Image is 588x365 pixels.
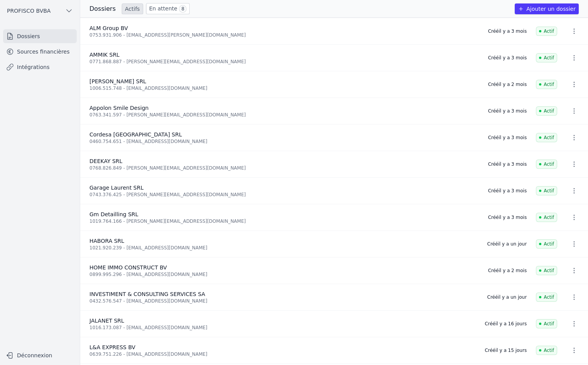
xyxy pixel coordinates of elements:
[536,213,557,222] span: Actif
[515,3,579,14] button: Ajouter un dossier
[89,264,167,271] span: HOME IMMO CONSTRUCT BV
[488,135,527,141] div: Créé il y a 3 mois
[89,52,120,58] span: AMMIK SRL
[485,347,527,353] div: Créé il y a 15 jours
[488,267,527,274] div: Créé il y a 2 mois
[89,185,143,191] span: Garage Laurent SRL
[89,211,138,217] span: Gm Detailling SRL
[89,112,479,118] div: 0763.341.597 - [PERSON_NAME][EMAIL_ADDRESS][DOMAIN_NAME]
[488,161,527,167] div: Créé il y a 3 mois
[488,214,527,220] div: Créé il y a 3 mois
[89,165,479,171] div: 0768.826.849 - [PERSON_NAME][EMAIL_ADDRESS][DOMAIN_NAME]
[89,85,479,91] div: 1006.515.748 - [EMAIL_ADDRESS][DOMAIN_NAME]
[89,218,479,224] div: 1019.764.166 - [PERSON_NAME][EMAIL_ADDRESS][DOMAIN_NAME]
[89,158,122,164] span: DEEKAY SRL
[536,80,557,89] span: Actif
[488,81,527,87] div: Créé il y a 2 mois
[488,188,527,194] div: Créé il y a 3 mois
[7,7,51,15] span: PROFISCO BVBA
[89,59,479,65] div: 0771.868.887 - [PERSON_NAME][EMAIL_ADDRESS][DOMAIN_NAME]
[89,25,128,31] span: ALM Group BV
[3,60,77,74] a: Intégrations
[89,318,124,324] span: JALANET SRL
[536,53,557,62] span: Actif
[536,133,557,142] span: Actif
[488,55,527,61] div: Créé il y a 3 mois
[122,3,143,14] a: Actifs
[179,5,187,13] span: 8
[3,5,77,17] button: PROFISCO BVBA
[89,32,479,38] div: 0753.931.906 - [EMAIL_ADDRESS][PERSON_NAME][DOMAIN_NAME]
[536,239,557,249] span: Actif
[89,78,146,84] span: [PERSON_NAME] SRL
[488,28,527,34] div: Créé il y a 3 mois
[89,105,148,111] span: Appolon Smile Design
[89,271,479,278] div: 0899.995.296 - [EMAIL_ADDRESS][DOMAIN_NAME]
[536,346,557,355] span: Actif
[487,294,527,300] div: Créé il y a un jour
[536,106,557,116] span: Actif
[89,238,124,244] span: HABORA SRL
[487,241,527,247] div: Créé il y a un jour
[536,293,557,302] span: Actif
[89,351,475,357] div: 0639.751.226 - [EMAIL_ADDRESS][DOMAIN_NAME]
[146,3,190,14] a: En attente 8
[3,349,77,362] button: Déconnexion
[89,245,478,251] div: 1021.920.239 - [EMAIL_ADDRESS][DOMAIN_NAME]
[536,266,557,275] span: Actif
[488,108,527,114] div: Créé il y a 3 mois
[536,160,557,169] span: Actif
[89,344,135,350] span: L&A EXPRESS BV
[89,138,479,145] div: 0460.754.651 - [EMAIL_ADDRESS][DOMAIN_NAME]
[89,325,475,331] div: 1016.173.087 - [EMAIL_ADDRESS][DOMAIN_NAME]
[536,186,557,195] span: Actif
[89,298,478,304] div: 0432.576.547 - [EMAIL_ADDRESS][DOMAIN_NAME]
[536,27,557,36] span: Actif
[485,321,527,327] div: Créé il y a 16 jours
[3,45,77,59] a: Sources financières
[536,319,557,328] span: Actif
[89,291,205,297] span: INVESTIMENT & CONSULTING SERVICES SA
[3,29,77,43] a: Dossiers
[89,4,116,13] h3: Dossiers
[89,131,182,138] span: Cordesa [GEOGRAPHIC_DATA] SRL
[89,192,479,198] div: 0743.376.425 - [PERSON_NAME][EMAIL_ADDRESS][DOMAIN_NAME]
